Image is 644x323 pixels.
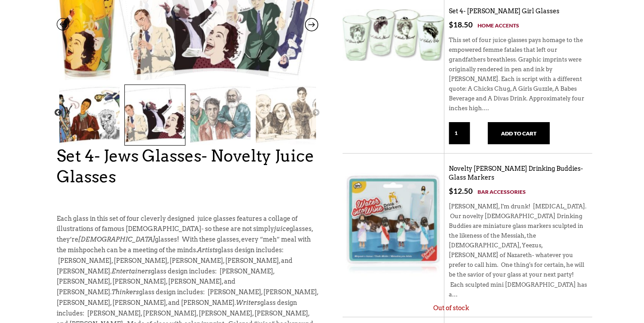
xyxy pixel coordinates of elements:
h1: Set 4- Jews Glasses- Novelty Juice Glasses [57,146,318,187]
bdi: 18.50 [449,20,473,29]
em: Thinkers [112,288,139,296]
div: This set of four juice glasses pays homage to the empowered femme fatales that left our grandfath... [449,30,588,123]
span: $ [449,20,453,29]
em: Entertainers [112,268,151,275]
em: [DEMOGRAPHIC_DATA] [78,236,155,243]
a: Novelty [PERSON_NAME] Drinking Buddies- Glass Markers [449,165,583,181]
p: Out of stock [433,304,588,313]
input: Qty [449,122,470,144]
em: juice [274,225,289,232]
em: Writers [236,299,260,306]
div: [PERSON_NAME], I'm drunk! [MEDICAL_DATA]. Our novelty [DEMOGRAPHIC_DATA] Drinking Buddies are min... [449,196,588,308]
a: Bar Accessories [478,187,526,196]
button: Add to cart [488,122,550,144]
bdi: 12.50 [449,186,473,196]
a: Home Accents [478,21,519,30]
span: $ [449,186,453,196]
button: Previous [54,108,62,117]
em: Artists [197,246,218,254]
button: Next [312,108,320,117]
a: Set 4- [PERSON_NAME] Girl Glasses [449,8,559,15]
